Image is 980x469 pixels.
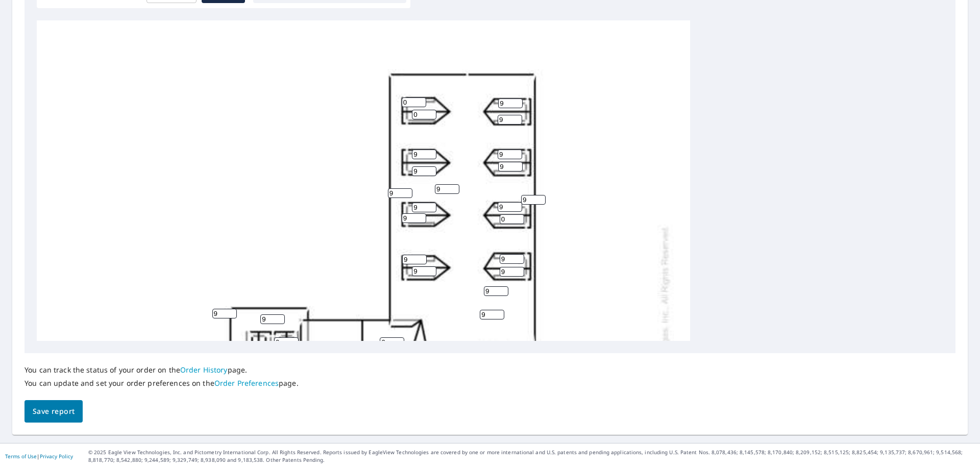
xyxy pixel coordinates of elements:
[24,365,299,375] p: You can track the status of your order on the page.
[5,453,73,459] p: |
[5,453,37,460] a: Terms of Use
[180,365,228,375] a: Order History
[24,400,83,423] button: Save report
[33,405,75,418] span: Save report
[24,379,299,388] p: You can update and set your order preferences on the page.
[88,449,975,464] p: © 2025 Eagle View Technologies, Inc. and Pictometry International Corp. All Rights Reserved. Repo...
[40,453,73,460] a: Privacy Policy
[214,378,279,388] a: Order Preferences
